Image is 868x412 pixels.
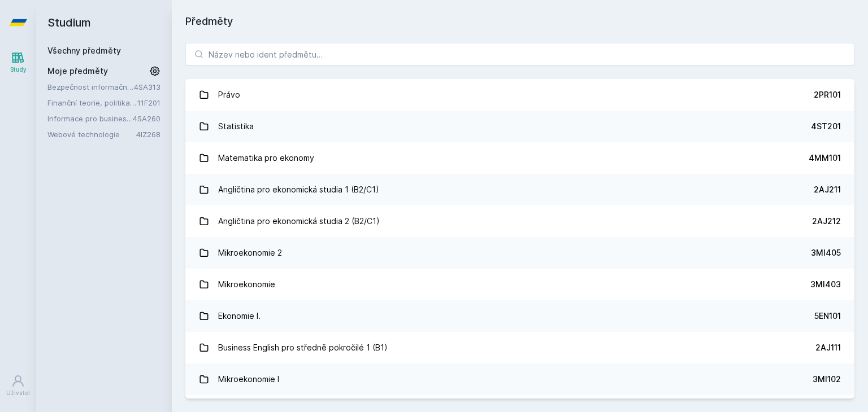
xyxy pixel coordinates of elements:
[218,305,261,327] div: Ekonomie I.
[134,82,160,91] a: 4SA313
[810,279,841,290] div: 3MI403
[47,46,121,55] a: Všechny předměty
[185,269,854,300] a: Mikroekonomie 3MI403
[185,237,854,269] a: Mikroekonomie 2 3MI405
[185,174,854,205] a: Angličtina pro ekonomická studia 1 (B2/C1) 2AJ211
[814,310,841,322] div: 5EN101
[218,336,388,359] div: Business English pro středně pokročilé 1 (B1)
[815,342,841,353] div: 2AJ111
[185,111,854,142] a: Statistika 4ST201
[136,130,160,139] a: 4IZ268
[814,184,841,195] div: 2AJ211
[218,210,380,233] div: Angličtina pro ekonomická studia 2 (B2/C1)
[137,98,160,107] a: 11F201
[218,178,379,201] div: Angličtina pro ekonomická studia 1 (B2/C1)
[218,84,240,106] div: Právo
[2,369,34,403] a: Uživatel
[809,152,841,164] div: 4MM101
[813,374,841,385] div: 3MI102
[814,89,841,100] div: 2PR101
[47,65,108,77] span: Moje předměty
[47,129,136,140] a: Webové technologie
[185,363,854,395] a: Mikroekonomie I 3MI102
[47,97,137,108] a: Finanční teorie, politika a instituce
[185,43,854,65] input: Název nebo ident předmětu…
[812,216,841,227] div: 2AJ212
[185,332,854,363] a: Business English pro středně pokročilé 1 (B1) 2AJ111
[185,142,854,174] a: Matematika pro ekonomy 4MM101
[218,115,254,138] div: Statistika
[10,65,27,74] div: Study
[2,45,34,80] a: Study
[811,247,841,258] div: 3MI405
[133,114,160,123] a: 4SA260
[47,81,134,93] a: Bezpečnost informačních systémů
[218,273,275,296] div: Mikroekonomie
[185,79,854,111] a: Právo 2PR101
[811,121,841,132] div: 4ST201
[185,14,854,29] h1: Předměty
[185,300,854,332] a: Ekonomie I. 5EN101
[218,368,279,391] div: Mikroekonomie I
[218,147,314,169] div: Matematika pro ekonomy
[185,205,854,237] a: Angličtina pro ekonomická studia 2 (B2/C1) 2AJ212
[218,242,282,264] div: Mikroekonomie 2
[6,389,30,397] div: Uživatel
[47,113,133,124] a: Informace pro business (v angličtině)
